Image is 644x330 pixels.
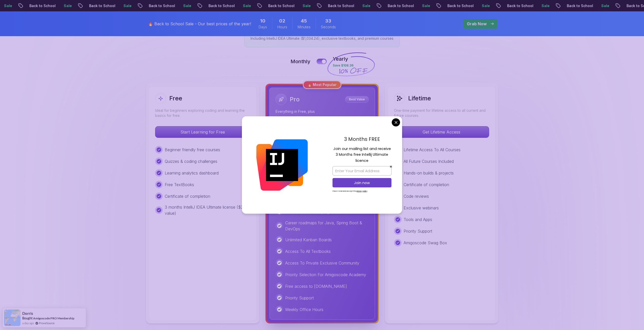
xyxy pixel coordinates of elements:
p: Access To Private Exclusive Community [285,260,359,266]
p: Back to School [493,3,528,8]
p: Best Value [346,97,368,102]
p: Priority Selection For Amigoscode Academy [285,272,366,278]
p: Sale [110,3,126,8]
p: Monthly [290,58,310,65]
p: Back to School [16,3,50,8]
span: Dorris [22,311,33,316]
span: Hours [277,25,287,30]
p: Sale [349,3,365,8]
p: Certificate of completion [404,182,449,188]
h2: Lifetime [408,94,431,102]
p: Back to School [195,3,229,8]
p: Sale [289,3,305,8]
img: provesource social proof notification image [4,310,20,326]
span: Bought [22,316,33,320]
p: One-time payment for lifetime access to all current and future courses. [394,108,489,118]
p: 🔥 Back to School Sale - Our best prices of the year! [148,21,251,27]
p: Back to School [553,3,588,8]
p: Sale [229,3,245,8]
p: Tools and Apps [404,216,432,223]
p: Free TextBooks [165,182,194,188]
p: Free access to [DOMAIN_NAME] [285,283,347,289]
span: a day ago [22,321,34,325]
p: Sale [468,3,484,8]
p: Exclusive webinars [404,205,439,211]
p: Including IntelliJ IDEA Ultimate ($1,034.24), exclusive textbooks, and premium courses [251,36,393,41]
p: Weekly Office Hours [285,306,323,313]
a: Amigoscode PRO Membership [33,316,74,320]
p: Priority Support [285,295,314,301]
p: Back to School [135,3,170,8]
p: Unlimited Kanban Boards [285,237,332,243]
p: Back to School [255,3,289,8]
button: Start Learning for Free [155,126,250,138]
p: Sale [408,3,425,8]
p: All Future Courses Included [404,158,454,164]
p: Beginner friendly free courses [165,147,220,153]
span: 2 Hours [279,17,285,25]
p: Career roadmaps for Java, Spring Boot & DevOps [285,220,369,232]
p: Sale [50,3,66,8]
p: Start Learning for Free [155,126,250,138]
span: 10 Days [260,17,265,25]
p: Back to School [434,3,468,8]
p: Back to School [314,3,349,8]
p: Priority Support [404,228,432,234]
p: Back to School [374,3,408,8]
p: Lifetime Access To All Courses [404,147,461,153]
p: Learning analytics dashboard [165,170,219,176]
a: Get Lifetime Access [394,129,489,135]
span: Minutes [298,25,310,30]
p: Ideal for beginners exploring coding and learning the basics for free. [155,108,250,118]
p: Amigoscode Swag Box [404,240,447,246]
p: Sale [588,3,604,8]
p: Hands-on builds & projects [404,170,454,176]
p: 3 months IntelliJ IDEA Ultimate license ($249 value) [165,204,250,216]
p: Grab Now [467,21,487,27]
p: Sale [170,3,186,8]
span: 45 Minutes [301,17,307,25]
p: Code reviews [404,193,429,199]
p: Get Lifetime Access [394,126,489,138]
p: Everything in Free, plus [276,109,369,114]
h2: Free [169,94,182,102]
a: Start Learning for Free [155,129,250,135]
span: Days [259,25,267,30]
a: ProveSource [39,321,55,325]
p: Quizzes & coding challenges [165,158,217,164]
span: Seconds [321,25,336,30]
p: Back to School [75,3,110,8]
span: 33 Seconds [325,17,331,25]
p: Access To All Textbooks [285,248,331,254]
p: Sale [528,3,544,8]
h2: Pro [290,95,300,103]
button: Get Lifetime Access [394,126,489,138]
p: Certificate of completion [165,193,210,199]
